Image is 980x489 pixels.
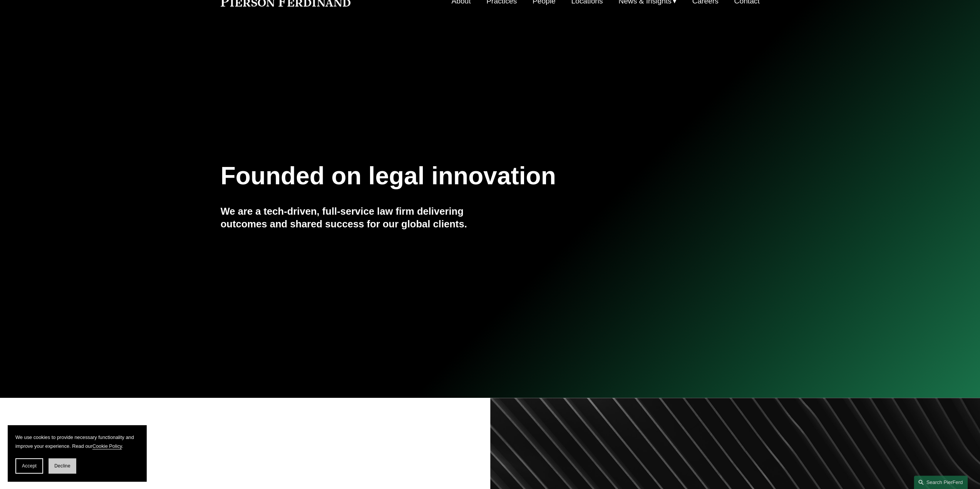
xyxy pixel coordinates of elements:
[8,425,146,481] section: Cookie banner
[221,205,490,230] h4: We are a tech-driven, full-service law firm delivering outcomes and shared success for our global...
[92,443,122,449] a: Cookie Policy
[914,476,968,489] a: Search this site
[54,463,70,469] span: Decline
[221,162,670,190] h1: Founded on legal innovation
[15,433,139,451] p: We use cookies to provide necessary functionality and improve your experience. Read our .
[49,458,76,474] button: Decline
[22,463,37,469] span: Accept
[15,458,43,474] button: Accept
